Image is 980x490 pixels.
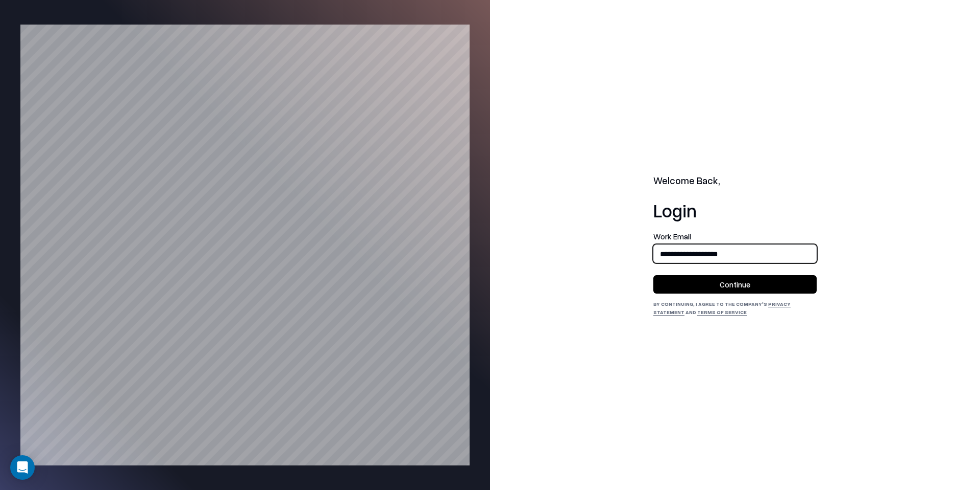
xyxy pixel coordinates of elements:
[653,174,817,188] h2: Welcome Back,
[10,455,35,480] div: Open Intercom Messenger
[653,233,817,240] label: Work Email
[697,309,747,315] a: Terms of Service
[653,300,817,316] div: By continuing, I agree to the Company's and
[653,200,817,220] h1: Login
[653,275,817,294] button: Continue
